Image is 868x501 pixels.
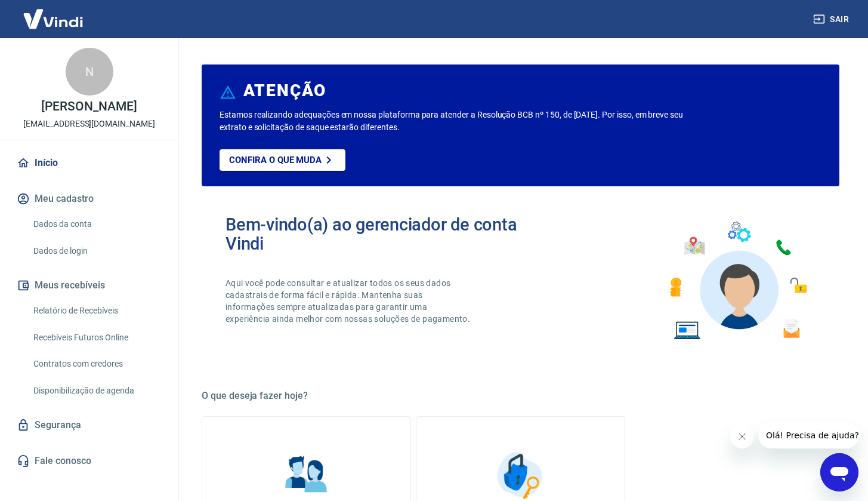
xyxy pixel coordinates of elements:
[220,149,345,171] a: Confira o que muda
[14,186,164,212] button: Meu cadastro
[23,118,155,130] p: [EMAIL_ADDRESS][DOMAIN_NAME]
[14,150,164,176] a: Início
[14,1,92,37] img: Vindi
[820,453,858,491] iframe: Botão para abrir a janela de mensagens
[29,379,164,403] a: Disponibilização de agenda
[14,412,164,438] a: Segurança
[29,212,164,236] a: Dados da conta
[811,8,854,30] button: Sair
[659,215,816,347] img: Imagem de um avatar masculino com diversos icones exemplificando as funcionalidades do gerenciado...
[41,100,137,113] p: [PERSON_NAME]
[229,155,322,165] p: Confira o que muda
[29,299,164,323] a: Relatório de Recebíveis
[730,425,754,448] iframe: Fechar mensagem
[7,8,100,18] span: Olá! Precisa de ajuda?
[66,48,113,96] div: N
[226,277,472,325] p: Aqui você pode consultar e atualizar todos os seus dados cadastrais de forma fácil e rápida. Mant...
[14,272,164,299] button: Meus recebíveis
[226,215,521,253] h2: Bem-vindo(a) ao gerenciador de conta Vindi
[29,239,164,263] a: Dados de login
[759,422,858,448] iframe: Mensagem da empresa
[202,390,839,402] h5: O que deseja fazer hoje?
[14,448,164,474] a: Fale conosco
[29,352,164,376] a: Contratos com credores
[29,325,164,350] a: Recebíveis Futuros Online
[243,85,326,97] h6: ATENÇÃO
[220,109,701,134] p: Estamos realizando adequações em nossa plataforma para atender a Resolução BCB nº 150, de [DATE]....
